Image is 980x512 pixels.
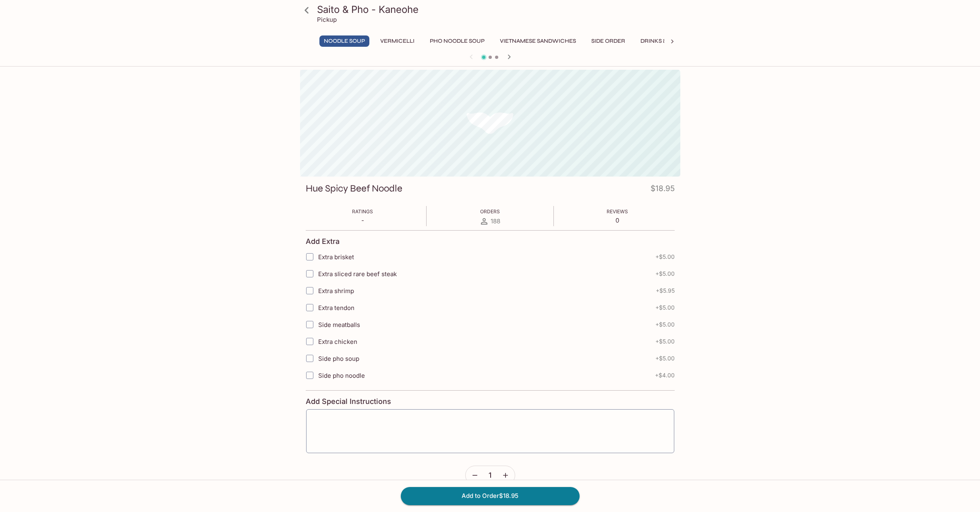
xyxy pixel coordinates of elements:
[491,217,500,225] span: 188
[655,372,675,379] span: + $4.00
[655,338,675,345] span: + $5.00
[352,208,373,214] span: Ratings
[607,208,628,214] span: Reviews
[318,287,354,295] span: Extra shrimp
[495,35,580,47] button: Vietnamese Sandwiches
[587,35,630,47] button: Side Order
[425,35,489,47] button: Pho Noodle Soup
[655,254,675,260] span: + $5.00
[655,304,675,311] span: + $5.00
[401,487,580,505] button: Add to Order$18.95
[318,372,365,379] span: Side pho noodle
[319,35,369,47] button: Noodle Soup
[655,355,675,362] span: + $5.00
[317,16,337,23] p: Pickup
[352,216,373,224] p: -
[636,35,700,47] button: Drinks & Desserts
[318,355,359,362] span: Side pho soup
[318,338,357,345] span: Extra chicken
[651,182,675,198] h4: $18.95
[318,253,354,261] span: Extra brisket
[480,208,500,214] span: Orders
[489,471,491,480] span: 1
[376,35,419,47] button: Vermicelli
[306,397,675,406] h4: Add Special Instructions
[317,3,677,16] h3: Saito & Pho - Kaneohe
[318,270,397,278] span: Extra sliced rare beef steak
[318,304,354,312] span: Extra tendon
[306,182,402,195] h3: Hue Spicy Beef Noodle
[318,321,360,329] span: Side meatballs
[655,321,675,328] span: + $5.00
[655,271,675,277] span: + $5.00
[656,287,675,294] span: + $5.95
[306,237,340,246] h4: Add Extra
[300,70,680,177] div: Hue Spicy Beef Noodle
[607,216,628,224] p: 0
